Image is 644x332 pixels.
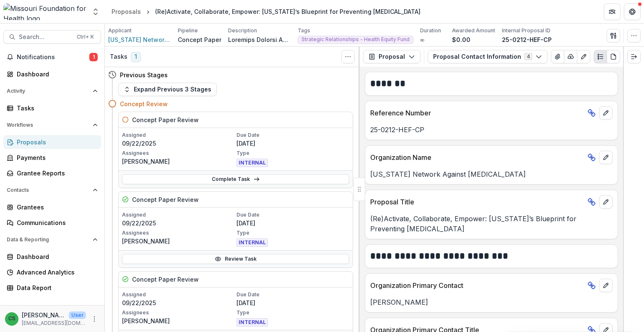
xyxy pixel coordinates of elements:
[599,279,613,292] button: edit
[607,50,620,63] button: PDF view
[178,27,198,34] p: Pipeline
[236,291,349,298] p: Due Date
[370,214,613,234] p: (Re)Activate, Collaborate, Empower: [US_STATE]’s Blueprint for Preventing [MEDICAL_DATA]
[3,281,101,295] a: Data Report
[370,108,584,118] p: Reference Number
[236,159,268,167] span: INTERNAL
[132,115,199,124] h5: Concept Paper Review
[3,265,101,279] a: Advanced Analytics
[370,125,613,135] p: 25-0212-HEF-CP
[69,311,86,319] p: User
[178,35,221,44] p: Concept Paper
[17,283,94,292] div: Data Report
[3,250,101,264] a: Dashboard
[236,309,349,316] p: Type
[341,50,355,63] button: Toggle View Cancelled Tasks
[132,275,199,284] h5: Concept Paper Review
[122,157,235,166] p: [PERSON_NAME]
[298,27,310,34] p: Tags
[3,183,101,197] button: Open Contacts
[228,27,257,34] p: Description
[110,53,127,60] h3: Tasks
[17,104,94,112] div: Tasks
[420,27,441,34] p: Duration
[3,84,101,98] button: Open Activity
[3,118,101,132] button: Open Workflows
[228,35,291,44] p: Loremips Dolorsi Ametcon Adipi Elits (DO-EIUS), temporin Utlabore EtdoLorem, aliquaen a mini, ven...
[75,32,96,42] div: Ctrl + K
[120,99,168,108] h4: Concept Review
[122,291,235,298] p: Assigned
[122,309,235,316] p: Assignees
[236,298,349,307] p: [DATE]
[108,27,132,34] p: Applicant
[122,219,235,227] p: 09/22/2025
[108,35,171,44] a: [US_STATE] Network of Child Advocacy Centers Inc.
[3,135,101,149] a: Proposals
[112,7,141,16] div: Proposals
[17,138,94,146] div: Proposals
[599,195,613,209] button: edit
[3,30,101,44] button: Search...
[122,149,235,157] p: Assignees
[8,316,16,322] div: Chase Shiflet
[122,229,235,237] p: Assignees
[17,268,94,277] div: Advanced Analytics
[236,318,268,327] span: INTERNAL
[301,37,410,42] span: Strategic Relationships - Health Equity Fund
[17,54,89,61] span: Notifications
[236,238,268,247] span: INTERNAL
[236,219,349,227] p: [DATE]
[3,151,101,165] a: Payments
[3,233,101,246] button: Open Data & Reporting
[89,53,98,61] span: 1
[627,50,641,63] button: Expand right
[122,131,235,139] p: Assigned
[370,152,584,162] p: Organization Name
[122,237,235,246] p: [PERSON_NAME]
[420,35,424,44] p: ∞
[236,149,349,157] p: Type
[370,197,584,207] p: Proposal Title
[132,195,199,204] h5: Concept Paper Review
[122,298,235,307] p: 09/22/2025
[3,50,101,64] button: Notifications1
[17,169,94,178] div: Grantee Reports
[599,151,613,164] button: edit
[363,50,421,63] button: Proposal
[3,3,86,20] img: Missouri Foundation for Health logo
[370,169,613,179] p: [US_STATE] Network Against [MEDICAL_DATA]
[17,203,94,212] div: Grantees
[428,50,548,63] button: Proposal Contact Information4
[236,131,349,139] p: Due Date
[3,67,101,81] a: Dashboard
[236,229,349,237] p: Type
[17,153,94,162] div: Payments
[452,27,495,34] p: Awarded Amount
[551,50,564,63] button: View Attached Files
[7,187,89,193] span: Contacts
[89,314,99,324] button: More
[236,139,349,148] p: [DATE]
[17,218,94,227] div: Communications
[122,211,235,219] p: Assigned
[155,7,421,16] div: (Re)Activate, Collaborate, Empower: [US_STATE]’s Blueprint for Preventing [MEDICAL_DATA]
[594,50,607,63] button: Plaintext view
[236,211,349,219] p: Due Date
[122,254,349,264] a: Review Task
[3,216,101,230] a: Communications
[7,122,89,128] span: Workflows
[3,200,101,214] a: Grantees
[577,50,590,63] button: Edit as form
[3,101,101,115] a: Tasks
[599,106,613,120] button: edit
[22,311,65,319] p: [PERSON_NAME]
[604,3,621,20] button: Partners
[122,139,235,148] p: 09/22/2025
[122,174,349,184] a: Complete Task
[452,35,470,44] p: $0.00
[108,5,144,18] a: Proposals
[7,237,89,243] span: Data & Reporting
[90,3,101,20] button: Open entity switcher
